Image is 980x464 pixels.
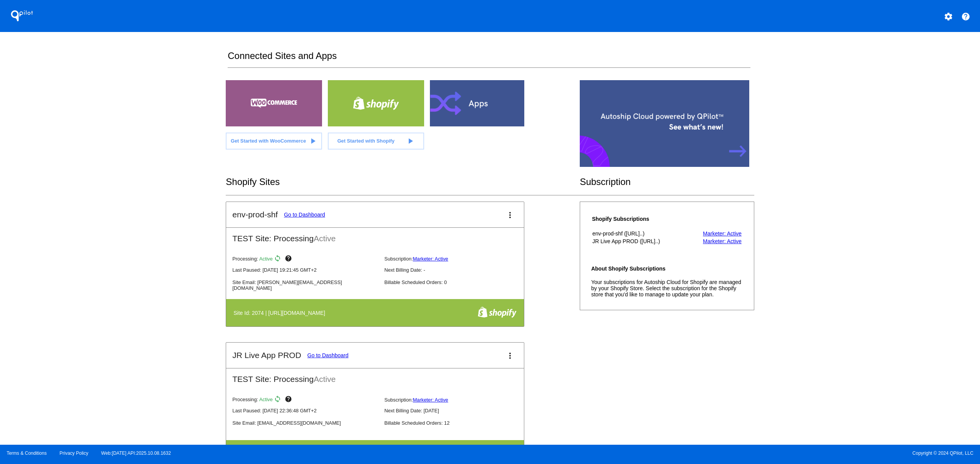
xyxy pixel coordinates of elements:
h2: Subscription [580,177,754,187]
span: Get Started with WooCommerce [231,138,306,144]
span: Active [259,256,273,262]
p: Billable Scheduled Orders: 0 [384,279,530,285]
span: Active [314,375,336,383]
a: Privacy Policy [60,451,89,456]
a: Marketer: Active [413,397,448,403]
p: Your subscriptions for Autoship Cloud for Shopify are managed by your Shopify Store. Select the s... [591,279,743,298]
h4: Site Id: 2074 | [URL][DOMAIN_NAME] [233,310,329,316]
th: env-prod-shf ([URL]..) [592,230,687,237]
a: Terms & Conditions [7,451,47,456]
a: Go to Dashboard [284,212,325,218]
span: Copyright © 2024 QPilot, LLC [497,451,973,456]
p: Subscription: [384,256,530,262]
h2: Connected Sites and Apps [228,50,750,68]
mat-icon: play_arrow [308,136,317,146]
p: Site Email: [PERSON_NAME][EMAIL_ADDRESS][DOMAIN_NAME] [232,279,378,291]
mat-icon: more_vert [505,210,515,220]
p: Site Email: [EMAIL_ADDRESS][DOMAIN_NAME] [232,420,378,426]
a: Get Started with Shopify [328,133,424,150]
mat-icon: help [285,395,294,405]
p: Next Billing Date: [DATE] [384,408,530,414]
mat-icon: help [285,255,294,264]
h2: TEST Site: Processing [226,368,524,384]
h4: About Shopify Subscriptions [591,266,743,272]
h2: JR Live App PROD [232,351,301,360]
span: Active [259,397,273,403]
a: Marketer: Active [413,256,448,262]
a: Marketer: Active [703,230,742,237]
h2: env-prod-shf [232,210,278,219]
h1: QPilot [7,8,37,24]
a: Go to Dashboard [307,352,349,358]
h2: TEST Site: Processing [226,228,524,243]
mat-icon: sync [274,255,283,264]
h4: Shopify Subscriptions [592,216,687,222]
img: f8a94bdc-cb89-4d40-bdcd-a0261eff8977 [478,306,517,318]
mat-icon: play_arrow [406,136,415,146]
p: Next Billing Date: - [384,267,530,273]
h2: Shopify Sites [226,177,580,187]
a: Get Started with WooCommerce [226,133,322,150]
p: Subscription: [384,397,530,403]
mat-icon: sync [274,395,283,405]
a: Web:[DATE] API:2025.10.08.1632 [101,451,171,456]
span: Active [314,234,336,243]
span: Get Started with Shopify [337,138,395,144]
p: Last Paused: [DATE] 22:36:48 GMT+2 [232,408,378,414]
p: Processing: [232,255,378,264]
a: Marketer: Active [703,238,742,244]
mat-icon: settings [944,12,953,21]
p: Last Paused: [DATE] 19:21:45 GMT+2 [232,267,378,273]
p: Billable Scheduled Orders: 12 [384,420,530,426]
p: Processing: [232,395,378,405]
mat-icon: more_vert [505,351,515,360]
th: JR Live App PROD ([URL]..) [592,238,687,245]
mat-icon: help [961,12,970,21]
